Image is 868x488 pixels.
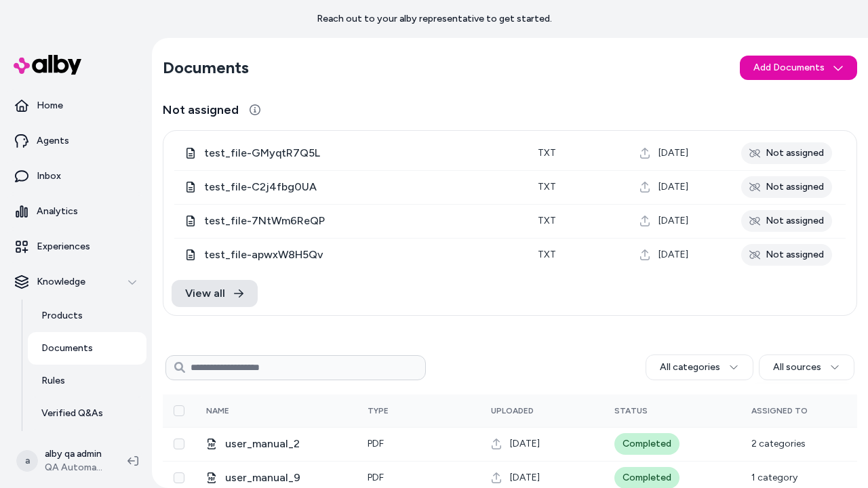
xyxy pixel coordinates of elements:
p: Documents [41,342,93,355]
span: View all [185,285,225,302]
span: QA Automation 1 [45,461,106,474]
h2: Documents [163,57,249,79]
span: [DATE] [658,248,688,262]
div: test_file-apwxW8H5Qv.txt [185,247,516,263]
span: user_manual_2 [225,436,346,452]
div: Completed [614,433,679,455]
a: Home [5,89,146,122]
a: Agents [5,125,146,157]
p: Reach out to your alby representative to get started. [317,12,552,26]
span: [DATE] [658,180,688,194]
a: Experiences [5,230,146,263]
p: Agents [37,134,69,148]
span: txt [538,215,556,226]
p: Experiences [37,240,90,253]
img: alby Logo [14,55,81,75]
span: Status [614,406,648,415]
span: [DATE] [510,437,540,451]
span: test_file-GMyqtR7Q5L [204,145,516,161]
span: txt [538,147,556,159]
span: test_file-7NtWm6ReQP [204,213,516,229]
a: Rules [28,365,146,397]
span: All categories [660,361,720,374]
span: user_manual_9 [225,470,346,486]
a: Products [28,300,146,332]
span: All sources [773,361,821,374]
button: aalby qa adminQA Automation 1 [8,439,117,483]
p: Rules [41,374,65,388]
span: Assigned To [751,406,808,415]
a: View all [172,280,258,307]
p: alby qa admin [45,447,106,461]
span: Not assigned [163,100,239,119]
p: Verified Q&As [41,407,103,420]
div: user_manual_2.pdf [206,436,346,452]
button: All sources [759,354,854,380]
span: [DATE] [510,471,540,485]
div: test_file-C2j4fbg0UA.txt [185,179,516,195]
div: test_file-7NtWm6ReQP.txt [185,213,516,229]
span: test_file-C2j4fbg0UA [204,179,516,195]
span: txt [538,249,556,260]
span: 1 category [751,472,797,483]
button: Select row [174,439,184,449]
span: test_file-apwxW8H5Qv [204,247,516,263]
span: [DATE] [658,214,688,228]
span: txt [538,181,556,192]
div: Name [206,405,308,416]
div: Not assigned [741,176,832,198]
button: All categories [646,354,753,380]
button: Select all [174,405,184,416]
div: Not assigned [741,244,832,266]
span: a [16,450,38,472]
p: Analytics [37,205,78,218]
p: Knowledge [37,275,85,289]
button: Add Documents [740,56,857,80]
span: pdf [368,472,384,483]
button: Select row [174,472,184,483]
span: [DATE] [658,146,688,160]
a: Inbox [5,160,146,192]
span: Type [368,406,389,415]
div: user_manual_9.pdf [206,470,346,486]
p: Products [41,309,83,323]
div: Not assigned [741,210,832,232]
span: 2 categories [751,438,806,449]
p: Home [37,99,63,113]
span: Uploaded [491,406,534,415]
div: test_file-GMyqtR7Q5L.txt [185,145,516,161]
button: Knowledge [5,266,146,298]
div: Not assigned [741,142,832,164]
a: Analytics [5,195,146,228]
a: Verified Q&As [28,397,146,430]
p: Inbox [37,169,61,183]
span: pdf [368,438,384,449]
a: Documents [28,332,146,365]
